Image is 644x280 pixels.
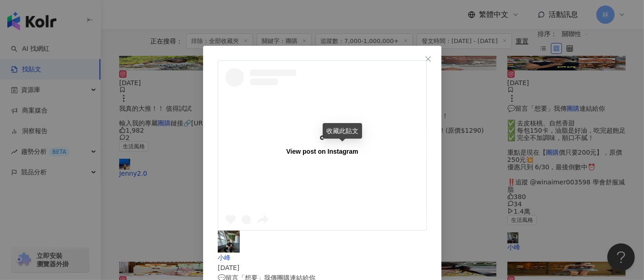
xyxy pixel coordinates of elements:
[218,61,426,230] a: View post on Instagram
[286,147,358,156] div: View post on Instagram
[218,231,240,253] img: KOL Avatar
[218,254,231,261] span: 小峰
[323,123,362,139] div: 收藏此貼文
[218,231,427,261] a: KOL Avatar小峰
[218,263,427,273] div: [DATE]
[419,50,437,68] button: Close
[424,55,432,63] span: close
